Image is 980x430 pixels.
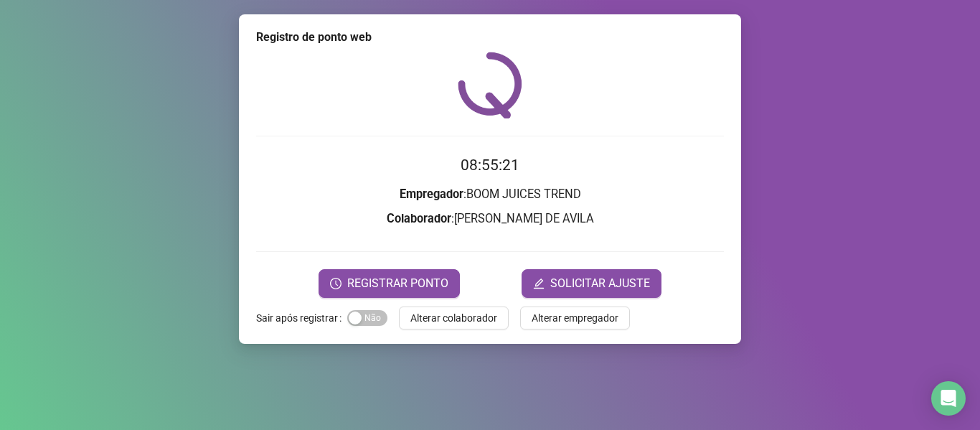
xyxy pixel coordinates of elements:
[256,29,724,46] div: Registro de ponto web
[410,310,497,326] span: Alterar colaborador
[399,307,509,329] button: Alterar colaborador
[319,269,460,298] button: REGISTRAR PONTO
[522,269,661,298] button: editSOLICITAR AJUSTE
[931,381,966,416] div: Open Intercom Messenger
[550,275,650,292] span: SOLICITAR AJUSTE
[533,278,545,289] span: edit
[256,210,724,228] h3: : [PERSON_NAME] DE AVILA
[387,212,451,225] strong: Colaborador
[256,307,347,329] label: Sair após registrar
[461,156,519,174] time: 08:55:21
[330,278,341,289] span: clock-circle
[458,52,522,118] img: QRPoint
[532,310,618,326] span: Alterar empregador
[400,187,463,201] strong: Empregador
[256,185,724,204] h3: : BOOM JUICES TREND
[520,307,630,329] button: Alterar empregador
[347,275,448,292] span: REGISTRAR PONTO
